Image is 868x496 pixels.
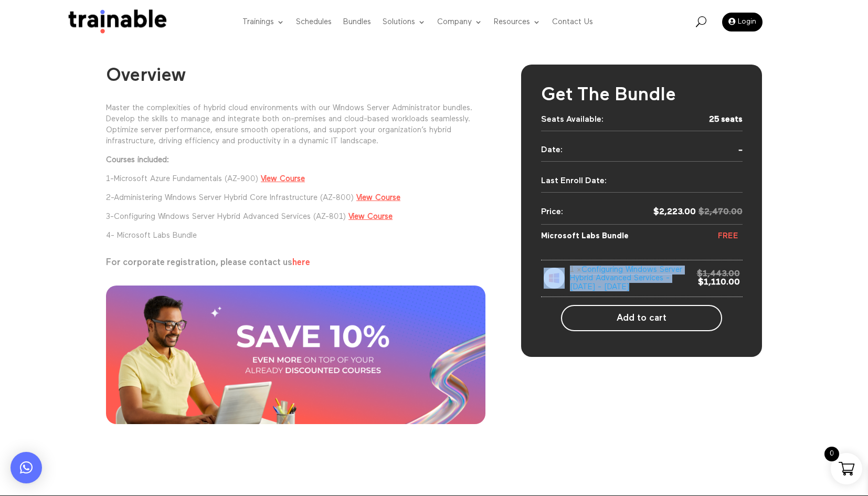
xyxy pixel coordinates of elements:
[541,146,743,155] div: -
[494,2,541,43] a: Resources
[541,177,607,186] span: Last Enroll Date:
[106,102,485,154] p: Master the complexities of hybrid cloud environments with our Windows Server Administrator bundle...
[106,259,485,268] p: For corporate registration, please contact us
[552,2,593,43] a: Contact Us
[242,2,284,43] a: Trainings
[383,2,426,43] a: Solutions
[106,211,485,230] p: 3-
[106,173,485,192] p: 1-
[698,208,704,216] span: $
[824,447,839,461] span: 0
[541,115,604,124] div: Seats Available:
[114,213,346,220] a: Configuring Windows Server Hybrid Advanced Services (AZ-801)
[561,305,722,331] button: Add to cart
[698,208,743,216] bdi: 2,470.00
[653,208,659,216] span: $
[697,270,740,278] bdi: 1,443.00
[356,194,400,202] a: View Course
[718,232,738,241] div: FREE
[697,270,703,278] span: $
[106,286,485,424] img: Save 10%
[709,115,743,124] div: 25 seats
[261,175,305,183] a: View Course
[541,84,743,112] h2: Get The Bundle
[114,194,354,202] a: Administering Windows Server Hybrid Core Infrastructure (AZ-800)
[106,156,169,164] strong: Courses included:
[348,213,393,220] a: View Course
[653,208,696,216] bdi: 2,223.00
[292,258,310,267] a: here
[570,266,687,292] div: 1 ×
[698,278,704,287] span: $
[437,2,482,43] a: Company
[541,232,629,241] div: Microsoft Labs Bundle
[106,230,485,241] p: 4- Microsoft Labs Bundle
[722,13,763,31] a: Login
[114,175,258,183] a: Microsoft Azure Fundamentals (AZ-900)
[106,192,485,211] p: 2-
[696,16,706,27] span: U
[343,2,371,43] a: Bundles
[698,278,740,287] bdi: 1,110.00
[296,2,332,43] a: Schedules
[106,65,485,92] h2: Overview
[541,146,563,155] span: Date:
